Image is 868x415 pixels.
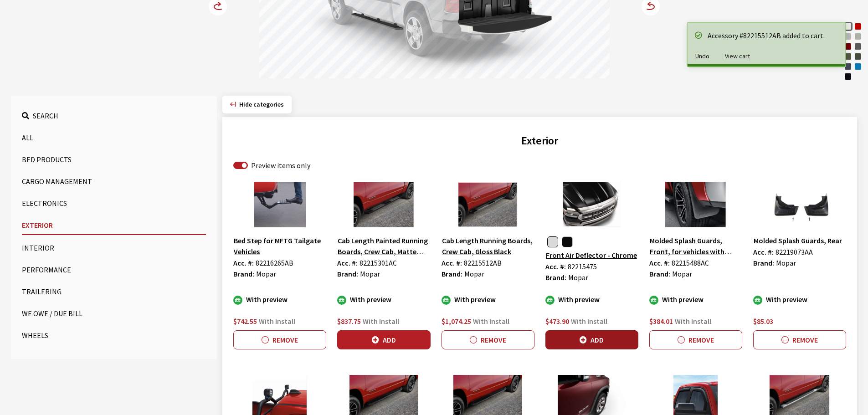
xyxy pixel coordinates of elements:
[442,257,462,268] label: Acc. #:
[464,269,484,278] span: Mopar
[337,257,358,268] label: Acc. #:
[568,262,597,271] span: 82215475
[717,48,758,64] button: View cart
[843,72,853,81] div: Diamond Black Crystal
[675,317,711,326] span: With Install
[649,235,742,257] button: Molded Splash Guards, Front, for vehicles with production Fender Flares
[360,269,380,278] span: Mopar
[22,216,206,235] button: Exterior
[337,268,358,279] label: Brand:
[22,282,206,301] button: Trailering
[708,30,836,41] div: Accessory #82215512AB added to cart.
[442,182,534,227] img: Image for Cab Length Running Boards, Crew Cab, Gloss Black
[545,294,638,305] div: With preview
[22,326,206,344] button: Wheels
[672,258,709,267] span: 82215488AC
[442,294,534,305] div: With preview
[22,239,206,257] button: Interior
[753,235,842,246] button: Molded Splash Guards, Rear
[649,257,670,268] label: Acc. #:
[547,236,558,247] button: Chrome
[568,273,588,282] span: Mopar
[233,294,326,305] div: With preview
[545,317,569,326] span: $473.90
[256,258,293,267] span: 82216265AB
[442,268,462,279] label: Brand:
[233,182,326,227] img: Image for Bed Step for MFTG Tailgate Vehicles
[843,42,853,51] div: Delmonico Red Pearl
[259,317,295,326] span: With Install
[853,62,863,71] div: Hydro Blue Pearl Coat
[843,62,853,71] div: Forged Blue Metallic
[233,330,326,349] button: Remove
[753,257,774,268] label: Brand:
[337,294,430,305] div: With preview
[33,111,58,120] span: Search
[776,247,813,256] span: 82219073AA
[337,317,361,326] span: $837.75
[688,48,717,64] button: Undo
[672,269,692,278] span: Mopar
[233,235,326,257] button: Bed Step for MFTG Tailgate Vehicles
[360,258,397,267] span: 82215301AC
[22,128,206,147] button: All
[442,330,534,349] button: Remove
[545,182,638,227] img: Image for Front Air Deflector - Chrome
[571,317,607,326] span: With Install
[222,96,292,113] button: Hide categories
[545,249,637,261] button: Front Air Deflector - Chrome
[442,317,471,326] span: $1,074.25
[337,235,430,257] button: Cab Length Painted Running Boards, Crew Cab, Matte Black
[753,182,846,227] img: Image for Molded Splash Guards, Rear
[22,150,206,169] button: Bed Products
[473,317,509,326] span: With Install
[22,261,206,279] button: Performance
[853,22,863,31] div: Molten Red Pearl
[22,304,206,323] button: We Owe / Due Bill
[843,32,853,41] div: Billet Silver Metallic
[545,261,566,272] label: Acc. #:
[753,294,846,305] div: With preview
[337,182,430,227] img: Image for Cab Length Painted Running Boards, Crew Cab, Matte Black
[337,330,430,349] button: Add
[442,235,534,257] button: Cab Length Running Boards, Crew Cab, Gloss Black
[649,268,670,279] label: Brand:
[649,182,742,227] img: Image for Molded Splash Guards, Front, for vehicles with production Fender Flares
[233,268,254,279] label: Brand:
[853,52,863,61] div: Serrano Green Metallic
[562,236,573,247] button: Black
[649,317,673,326] span: $384.01
[753,317,773,326] span: $85.03
[776,258,796,267] span: Mopar
[545,272,566,283] label: Brand:
[22,172,206,190] button: Cargo Management
[233,257,254,268] label: Acc. #:
[233,317,257,326] span: $742.55
[853,42,863,51] div: Granite Crystal Metallic
[649,330,742,349] button: Remove
[22,194,206,212] button: Electronics
[853,32,863,41] div: Silver Zynith
[649,294,742,305] div: With preview
[233,133,846,149] h2: Exterior
[464,258,502,267] span: 82215512AB
[239,100,284,108] span: Click to hide category section.
[753,246,774,257] label: Acc. #:
[545,330,638,349] button: Add
[843,52,853,61] div: Canyon Lake
[251,160,310,171] label: Preview items only
[256,269,276,278] span: Mopar
[843,22,853,31] div: Bright White
[753,330,846,349] button: Remove
[363,317,399,326] span: With Install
